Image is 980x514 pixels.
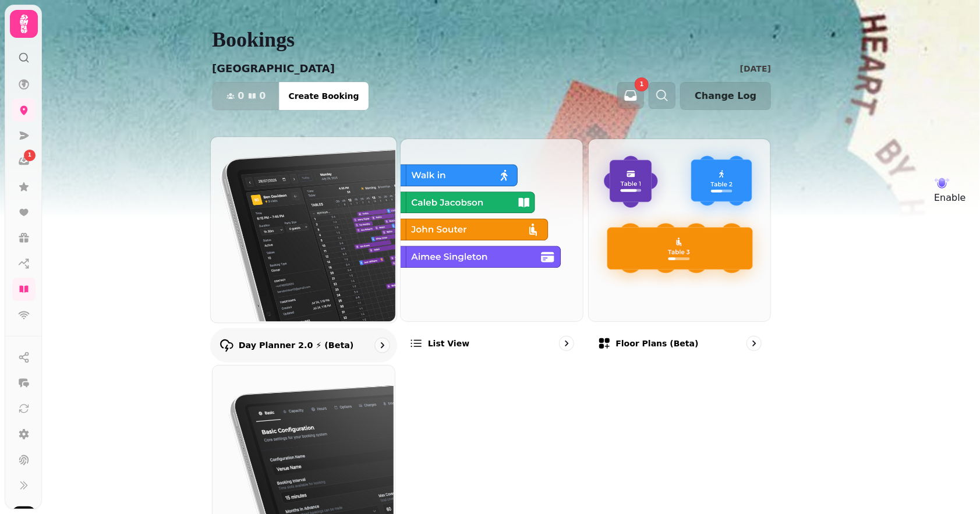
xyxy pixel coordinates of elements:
button: 00 [213,82,280,110]
img: List view [399,138,582,320]
span: 1 [28,151,31,159]
a: List viewList view [400,139,583,360]
svg: go to [748,338,760,349]
p: [DATE] [740,63,771,75]
span: 0 [259,91,266,101]
a: Day Planner 2.0 ⚡ (Beta)Day Planner 2.0 ⚡ (Beta) [210,136,397,362]
svg: go to [561,338,572,349]
p: [GEOGRAPHIC_DATA] [212,61,335,77]
span: 1 [640,81,644,87]
span: Create Booking [288,92,359,100]
img: Floor Plans (beta) [588,138,770,320]
div: Enable [934,175,980,205]
svg: go to [376,339,388,351]
p: Floor Plans (beta) [616,338,699,349]
button: Change Log [680,82,771,110]
span: 0 [238,91,244,101]
img: Day Planner 2.0 ⚡ (Beta) [210,136,395,321]
a: Floor Plans (beta)Floor Plans (beta) [588,139,772,360]
a: 1 [12,150,36,173]
p: List view [428,338,469,349]
p: Day Planner 2.0 ⚡ (Beta) [239,339,354,351]
span: Change Log [695,91,756,101]
button: Create Booking [279,82,368,110]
